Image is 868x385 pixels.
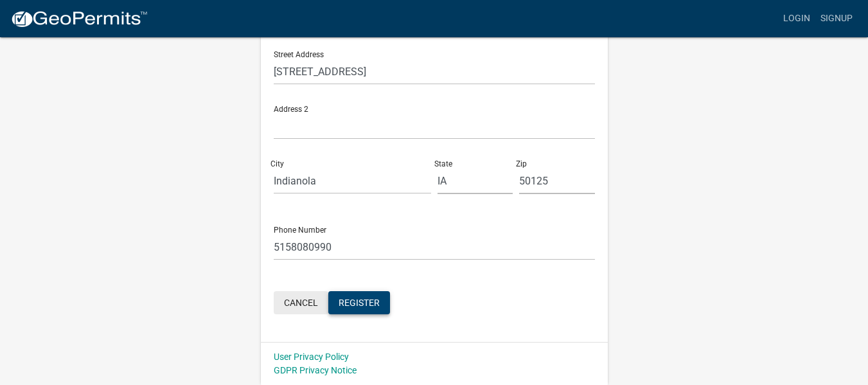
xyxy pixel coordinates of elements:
[274,291,328,314] button: Cancel
[274,352,349,362] a: User Privacy Policy
[274,365,357,375] a: GDPR Privacy Notice
[339,297,380,307] span: Register
[778,6,815,31] a: Login
[328,291,390,314] button: Register
[815,6,858,31] a: Signup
